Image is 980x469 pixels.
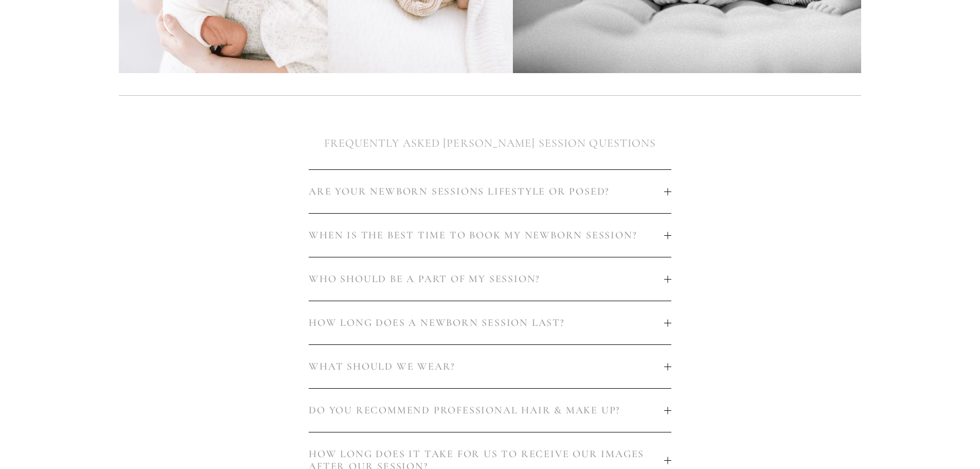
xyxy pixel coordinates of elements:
span: WHEN IS THE BEST TIME TO BOOK MY NEWBORN SESSION? [309,229,664,241]
button: WHO SHOULD BE A PART OF MY SESSION? [309,257,671,301]
button: HOW LONG DOES A NEWBORN SESSION LAST? [309,301,671,344]
span: ARE YOUR NEWBORN SESSIONS LIFESTYLE OR POSED? [309,185,664,198]
button: DO YOU RECOMMEND PROFESSIONAL HAIR & MAKE UP? [309,389,671,432]
span: WHAT SHOULD WE WEAR? [309,360,664,373]
span: WHO SHOULD BE A PART OF MY SESSION? [309,273,664,285]
button: ARE YOUR NEWBORN SESSIONS LIFESTYLE OR POSED? [309,170,671,213]
h2: FREQUENTLY ASKED [PERSON_NAME] SESSION QUESTIONS [119,118,861,152]
button: WHAT SHOULD WE WEAR? [309,345,671,388]
button: WHEN IS THE BEST TIME TO BOOK MY NEWBORN SESSION? [309,214,671,257]
span: HOW LONG DOES A NEWBORN SESSION LAST? [309,317,664,329]
span: DO YOU RECOMMEND PROFESSIONAL HAIR & MAKE UP? [309,404,664,416]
